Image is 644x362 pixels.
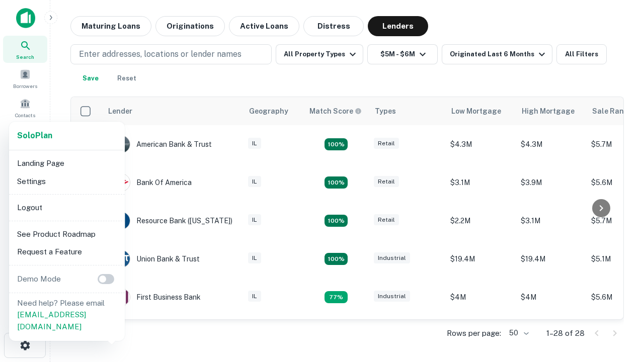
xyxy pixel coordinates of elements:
a: SoloPlan [17,130,52,142]
li: Landing Page [13,154,121,172]
iframe: Chat Widget [594,282,644,330]
li: Settings [13,172,121,191]
a: [EMAIL_ADDRESS][DOMAIN_NAME] [17,310,86,331]
strong: Solo Plan [17,131,52,140]
p: Demo Mode [13,273,65,285]
li: See Product Roadmap [13,225,121,243]
li: Logout [13,199,121,217]
li: Request a Feature [13,243,121,261]
p: Need help? Please email [17,297,117,333]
